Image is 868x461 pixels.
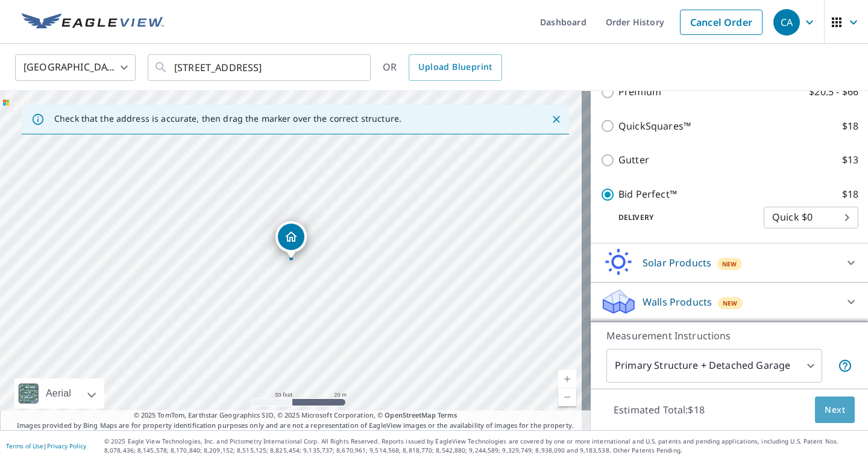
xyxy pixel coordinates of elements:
a: Upload Blueprint [409,54,502,81]
div: Aerial [14,378,104,409]
div: Quick $0 [764,201,858,234]
a: OpenStreetMap [385,410,435,419]
button: Next [815,397,855,424]
p: Check that the address is accurate, then drag the marker over the correct structure. [54,113,401,124]
div: OR [383,54,502,81]
span: Next [825,403,845,418]
p: $18 [842,187,858,202]
p: Bid Perfect™ [618,187,677,202]
p: $13 [842,152,858,168]
div: Walls ProductsNew [600,287,858,316]
p: | [6,442,86,450]
p: Solar Products [643,256,711,270]
a: Current Level 19, Zoom In [558,370,576,388]
button: Close [549,111,564,127]
div: Primary Structure + Detached Garage [606,349,822,383]
p: © 2025 Eagle View Technologies, Inc. and Pictometry International Corp. All Rights Reserved. Repo... [104,437,862,455]
span: New [722,259,737,269]
p: $18 [842,119,858,134]
div: Aerial [42,378,75,409]
div: [GEOGRAPHIC_DATA] [15,51,136,84]
p: $20.5 - $66 [809,84,858,99]
p: QuickSquares™ [618,119,691,134]
p: Measurement Instructions [606,328,852,343]
span: Your report will include the primary structure and a detached garage if one exists. [838,359,852,373]
a: Terms of Use [6,442,43,450]
img: EV Logo [22,13,164,31]
div: Solar ProductsNew [600,248,858,277]
span: Upload Blueprint [418,60,492,75]
span: © 2025 TomTom, Earthstar Geographics SIO, © 2025 Microsoft Corporation, © [134,410,458,421]
p: Delivery [600,212,764,223]
a: Current Level 19, Zoom Out [558,388,576,406]
div: Dropped pin, building 1, Residential property, 7 Virgila Pl Pittsburgh, PA 15213 [275,221,307,259]
p: Walls Products [643,295,712,309]
div: CA [773,9,800,36]
a: Privacy Policy [47,442,86,450]
a: Terms [438,410,458,419]
span: New [723,298,738,308]
input: Search by address or latitude-longitude [174,51,346,84]
p: Premium [618,84,661,99]
a: Cancel Order [680,10,763,35]
p: Estimated Total: $18 [604,397,714,423]
p: Gutter [618,152,649,168]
